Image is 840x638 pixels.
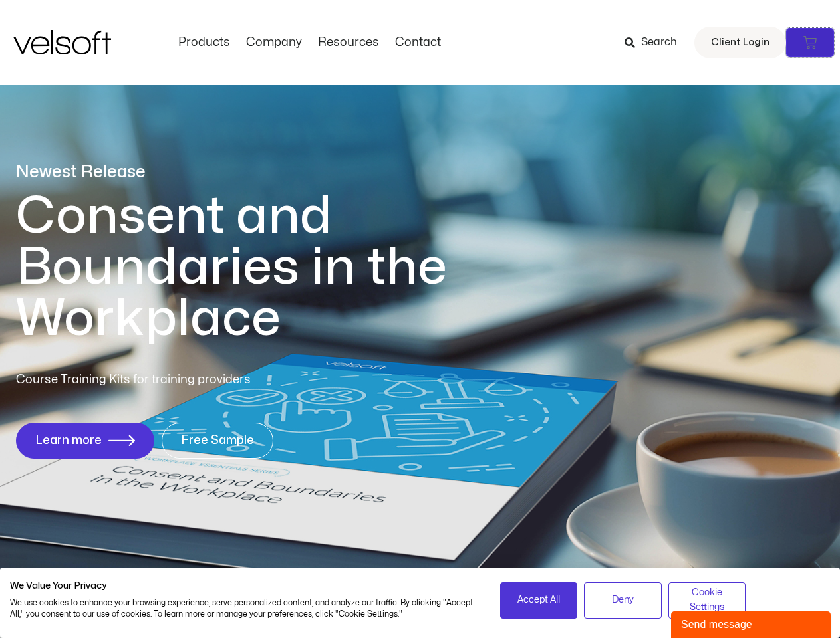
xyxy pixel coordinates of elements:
[584,582,662,619] button: Deny all cookies
[16,161,501,184] p: Newest Release
[310,35,387,50] a: ResourcesMenu Toggle
[16,423,154,459] a: Learn more
[517,593,560,607] span: Accept All
[10,580,480,592] h2: We Value Your Privacy
[170,35,238,50] a: ProductsMenu Toggle
[13,30,111,54] img: Velsoft Training Materials
[16,371,347,389] p: Course Training Kits for training providers
[387,35,449,50] a: ContactMenu Toggle
[238,35,310,50] a: CompanyMenu Toggle
[711,34,770,51] span: Client Login
[35,434,102,447] span: Learn more
[162,423,273,459] a: Free Sample
[625,31,686,54] a: Search
[668,582,746,619] button: Adjust cookie preferences
[170,35,449,50] nav: Menu
[16,191,501,344] h1: Consent and Boundaries in the Workplace
[694,27,786,58] a: Client Login
[181,434,254,447] span: Free Sample
[10,597,480,620] p: We use cookies to enhance your browsing experience, serve personalized content, and analyze our t...
[677,585,738,615] span: Cookie Settings
[641,34,677,51] span: Search
[500,582,578,619] button: Accept all cookies
[612,593,634,607] span: Deny
[671,609,833,638] iframe: chat widget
